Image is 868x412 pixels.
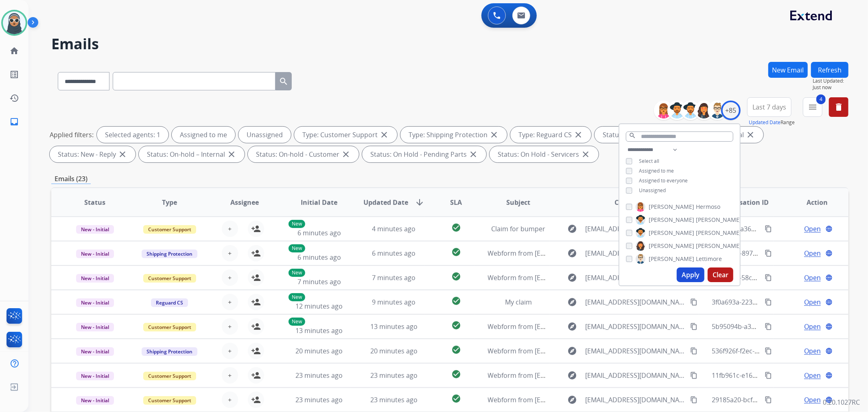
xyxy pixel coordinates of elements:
[585,248,685,258] span: [EMAIL_ADDRESS][DOMAIN_NAME]
[649,255,694,263] span: [PERSON_NAME]
[289,244,305,252] p: New
[567,346,577,356] mat-icon: explore
[9,117,19,127] mat-icon: inbox
[84,197,105,207] span: Status
[804,322,821,331] span: Open
[774,188,848,217] th: Action
[585,370,685,380] span: [EMAIL_ADDRESS][DOMAIN_NAME]
[825,250,833,257] mat-icon: language
[746,130,755,140] mat-icon: close
[749,119,781,126] button: Updated Date
[363,197,408,207] span: Updated Date
[488,395,672,404] span: Webform from [EMAIL_ADDRESS][DOMAIN_NAME] on [DATE]
[451,223,461,232] mat-icon: check_circle
[451,345,461,355] mat-icon: check_circle
[804,395,821,405] span: Open
[372,249,415,258] span: 6 minutes ago
[585,395,685,405] span: [EMAIL_ADDRESS][DOMAIN_NAME]
[696,255,722,263] span: Lettimore
[585,322,685,331] span: [EMAIL_ADDRESS][DOMAIN_NAME]
[379,130,389,140] mat-icon: close
[816,94,826,104] span: 4
[712,346,831,355] span: 536f926f-f2ec-41b3-b4e2-2c8f7c69dd39
[690,298,697,306] mat-icon: content_copy
[228,395,232,405] span: +
[567,370,577,380] mat-icon: explore
[765,396,772,403] mat-icon: content_copy
[118,149,127,159] mat-icon: close
[811,62,848,78] button: Refresh
[289,293,305,301] p: New
[696,229,741,237] span: [PERSON_NAME]
[825,396,833,403] mat-icon: language
[228,248,232,258] span: +
[765,274,772,281] mat-icon: content_copy
[747,97,791,117] button: Last 7 days
[372,224,415,233] span: 4 minutes ago
[825,372,833,379] mat-icon: language
[222,294,238,310] button: +
[614,197,646,207] span: Customer
[491,224,545,233] span: Claim for bumper
[370,322,418,331] span: 13 minutes ago
[3,11,26,34] img: avatar
[228,297,232,307] span: +
[567,224,577,234] mat-icon: explore
[488,273,672,282] span: Webform from [EMAIL_ADDRESS][DOMAIN_NAME] on [DATE]
[629,132,636,139] mat-icon: search
[297,253,341,262] span: 6 minutes ago
[450,197,462,207] span: SLA
[649,203,694,211] span: [PERSON_NAME]
[143,274,196,283] span: Customer Support
[765,323,772,330] mat-icon: content_copy
[295,371,343,380] span: 23 minutes ago
[825,323,833,330] mat-icon: language
[362,146,486,162] div: Status: On Hold - Pending Parts
[573,130,583,140] mat-icon: close
[297,277,341,286] span: 7 minutes ago
[76,298,114,307] span: New - Initial
[238,127,291,143] div: Unassigned
[222,221,238,237] button: +
[295,395,343,404] span: 23 minutes ago
[813,84,848,91] span: Just now
[804,224,821,234] span: Open
[765,372,772,379] mat-icon: content_copy
[451,247,461,257] mat-icon: check_circle
[295,326,343,335] span: 13 minutes ago
[567,248,577,258] mat-icon: explore
[488,346,672,355] span: Webform from [EMAIL_ADDRESS][DOMAIN_NAME] on [DATE]
[142,250,197,258] span: Shipping Protection
[251,395,261,405] mat-icon: person_add
[649,242,694,250] span: [PERSON_NAME]
[279,77,289,86] mat-icon: search
[222,245,238,261] button: +
[222,343,238,359] button: +
[248,146,359,162] div: Status: On-hold - Customer
[301,197,337,207] span: Initial Date
[9,93,19,103] mat-icon: history
[639,187,666,194] span: Unassigned
[451,296,461,306] mat-icon: check_circle
[294,127,397,143] div: Type: Customer Support
[51,36,848,52] h2: Emails
[50,130,94,140] p: Applied filters:
[823,397,860,407] p: 0.20.1027RC
[76,274,114,283] span: New - Initial
[803,97,822,117] button: 4
[222,270,238,286] button: +
[488,249,672,258] span: Webform from [EMAIL_ADDRESS][DOMAIN_NAME] on [DATE]
[289,318,305,326] p: New
[813,78,848,84] span: Last Updated:
[765,250,772,257] mat-icon: content_copy
[222,367,238,384] button: +
[228,273,232,283] span: +
[825,347,833,355] mat-icon: language
[489,130,499,140] mat-icon: close
[804,248,821,258] span: Open
[251,370,261,380] mat-icon: person_add
[9,70,19,79] mat-icon: list_alt
[834,102,844,112] mat-icon: delete
[139,146,245,162] div: Status: On-hold – Internal
[752,105,786,109] span: Last 7 days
